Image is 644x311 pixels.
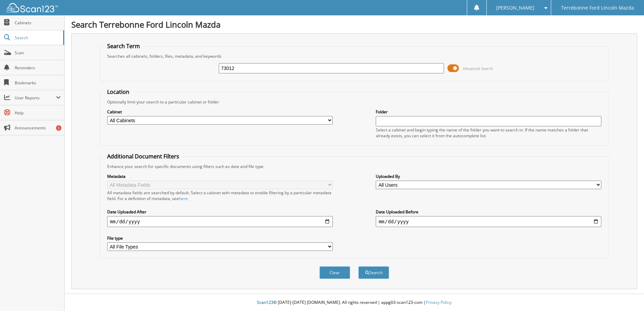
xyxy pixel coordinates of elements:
[376,216,601,227] input: end
[257,299,273,305] span: Scan123
[104,164,605,169] div: Enhance your search for specific documents using filters such as date and file type.
[56,125,61,131] div: 5
[376,173,601,179] label: Uploaded By
[496,6,534,10] span: [PERSON_NAME]
[107,190,333,201] div: All metadata fields are searched by default. Select a cabinet with metadata to enable filtering b...
[104,153,183,160] legend: Additional Document Filters
[376,109,601,115] label: Folder
[463,66,493,71] span: Advanced Search
[15,110,61,116] span: Help
[65,294,644,311] div: © [DATE]-[DATE] [DOMAIN_NAME]. All rights reserved | appg03-scan123-com |
[15,20,61,26] span: Cabinets
[426,299,452,305] a: Privacy Policy
[107,235,333,241] label: File type
[104,53,605,59] div: Searches all cabinets, folders, files, metadata, and keywords
[71,19,637,30] h1: Search Terrebonne Ford Lincoln Mazda
[15,65,61,71] span: Reminders
[107,109,333,115] label: Cabinet
[107,209,333,215] label: Date Uploaded After
[561,6,634,10] span: Terrebonne Ford Lincoln Mazda
[104,99,605,105] div: Optionally limit your search to a particular cabinet or folder
[376,127,601,139] div: Select a cabinet and begin typing the name of the folder you want to search in. If the name match...
[610,278,644,311] iframe: Chat Widget
[7,3,58,12] img: scan123-logo-white.svg
[104,42,143,50] legend: Search Term
[15,95,56,101] span: User Reports
[15,80,61,86] span: Bookmarks
[179,196,188,201] a: here
[107,173,333,179] label: Metadata
[376,209,601,215] label: Date Uploaded Before
[15,35,60,41] span: Search
[15,50,61,56] span: Scan
[107,216,333,227] input: start
[15,125,61,131] span: Announcements
[319,266,350,279] button: Clear
[104,88,133,96] legend: Location
[358,266,389,279] button: Search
